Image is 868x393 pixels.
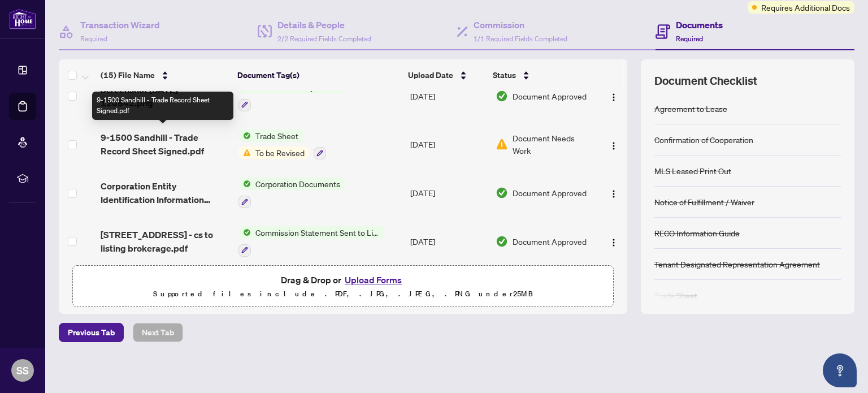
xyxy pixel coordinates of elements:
button: Status IconCommission Adjustment [238,81,347,111]
button: Logo [605,232,623,251]
span: Commission Statement Sent to Listing Brokerage [251,226,385,239]
h4: Documents [676,18,723,32]
img: Document Status [496,90,508,102]
p: Supported files include .PDF, .JPG, .JPEG, .PNG under 25 MB [80,287,606,301]
span: Trade Sheet [251,129,303,142]
button: Status IconTrade SheetStatus IconTo be Revised [238,129,326,160]
button: Next Tab [133,323,183,342]
img: Status Icon [238,129,251,142]
button: Previous Tab [59,323,124,342]
button: Status IconCommission Statement Sent to Listing Brokerage [238,226,385,257]
button: Logo [605,135,623,153]
img: Status Icon [238,178,251,190]
img: Logo [609,238,618,247]
div: Agreement to Lease [654,102,727,115]
img: Logo [609,93,618,102]
div: MLS Leased Print Out [654,165,731,177]
span: Document Checklist [654,73,757,89]
span: Corporation Documents [251,178,345,190]
span: SS [16,362,29,378]
h4: Commission [474,18,567,32]
span: Drag & Drop or [281,273,405,287]
div: Confirmation of Cooperation [654,133,753,146]
span: Required [676,34,703,43]
span: To be Revised [251,146,309,159]
button: Status IconCorporation Documents [238,178,345,208]
div: RECO Information Guide [654,227,740,239]
span: Corporation Entity Identification Information Record.pdf [101,179,229,206]
h4: Details & People [277,18,371,32]
img: Document Status [496,235,508,248]
img: Document Status [496,187,508,199]
span: [STREET_ADDRESS] - cs to listing brokerage.pdf [101,228,229,255]
span: Upload Date [408,69,453,81]
td: [DATE] [406,169,491,217]
button: Upload Forms [341,273,405,287]
th: Status [488,59,594,91]
h4: Transaction Wizard [80,18,160,32]
span: 9-1500 Sandhill - Trade Record Sheet Signed.pdf [101,131,229,158]
th: Upload Date [403,59,488,91]
span: Document Approved [513,235,587,248]
span: Previous Tab [68,323,115,342]
button: Open asap [823,353,857,387]
span: 2/2 Required Fields Completed [277,34,371,43]
span: Drag & Drop orUpload FormsSupported files include .PDF, .JPG, .JPEG, .PNG under25MB [73,266,613,308]
th: (15) File Name [96,59,233,91]
span: 1/1 Required Fields Completed [474,34,567,43]
img: Document Status [496,138,508,150]
img: Status Icon [238,146,251,159]
button: Logo [605,184,623,202]
td: [DATE] [406,72,491,120]
td: [DATE] [406,217,491,266]
div: Tenant Designated Representation Agreement [654,258,820,270]
span: Required [80,34,107,43]
button: Logo [605,87,623,105]
img: logo [9,8,36,29]
div: Notice of Fulfillment / Waiver [654,196,754,208]
img: Logo [609,141,618,150]
span: Document Approved [513,187,587,199]
span: (15) File Name [101,69,155,81]
span: Requires Additional Docs [761,1,850,14]
img: Logo [609,189,618,198]
th: Document Tag(s) [233,59,404,91]
img: Status Icon [238,226,251,239]
span: Status [493,69,516,81]
td: [DATE] [406,120,491,169]
span: Document Needs Work [513,132,593,157]
div: 9-1500 Sandhill - Trade Record Sheet Signed.pdf [92,92,233,120]
span: Document Approved [513,90,587,102]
